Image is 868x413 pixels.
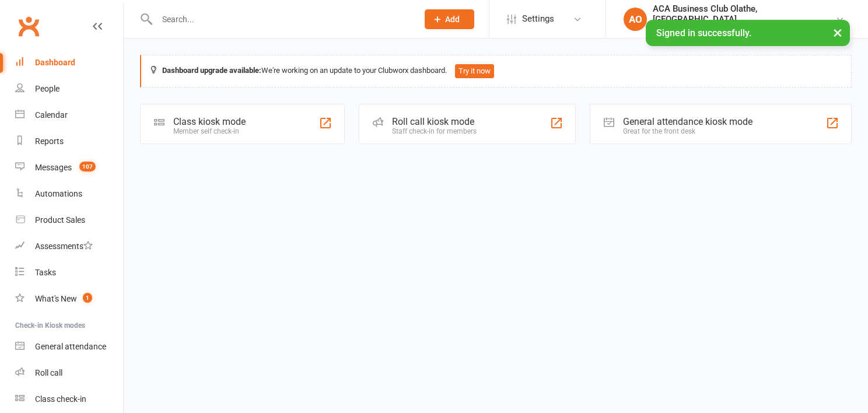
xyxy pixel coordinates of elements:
[656,27,751,38] span: Signed in successfully.
[425,9,474,29] button: Add
[83,293,92,303] span: 1
[140,55,852,87] div: We're working on an update to your Clubworx dashboard.
[173,127,246,135] div: Member self check-in
[35,268,56,277] div: Tasks
[623,127,752,135] div: Great for the front desk
[35,84,60,93] div: People
[35,368,62,377] div: Roll call
[162,66,261,75] strong: Dashboard upgrade available:
[653,3,835,24] div: ACA Business Club Olathe, [GEOGRAPHIC_DATA]
[35,294,77,303] div: What's New
[35,110,68,120] div: Calendar
[15,50,123,76] a: Dashboard
[15,386,123,412] a: Class kiosk mode
[35,58,75,67] div: Dashboard
[35,189,82,198] div: Automations
[14,12,43,41] a: Clubworx
[15,155,123,181] a: Messages 107
[15,233,123,260] a: Assessments
[15,102,123,128] a: Calendar
[79,162,96,171] span: 107
[392,127,477,135] div: Staff check-in for members
[35,394,86,404] div: Class check-in
[15,128,123,155] a: Reports
[624,8,647,31] div: AO
[15,181,123,207] a: Automations
[15,260,123,286] a: Tasks
[35,342,106,351] div: General attendance
[15,334,123,360] a: General attendance kiosk mode
[35,215,85,225] div: Product Sales
[173,116,246,127] div: Class kiosk mode
[35,163,72,172] div: Messages
[15,76,123,102] a: People
[15,207,123,233] a: Product Sales
[455,64,494,78] button: Try it now
[392,116,477,127] div: Roll call kiosk mode
[522,6,554,32] span: Settings
[827,20,848,45] button: ×
[445,15,460,24] span: Add
[35,136,64,146] div: Reports
[15,286,123,312] a: What's New1
[35,242,93,251] div: Assessments
[153,11,409,27] input: Search...
[15,360,123,386] a: Roll call
[623,116,752,127] div: General attendance kiosk mode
